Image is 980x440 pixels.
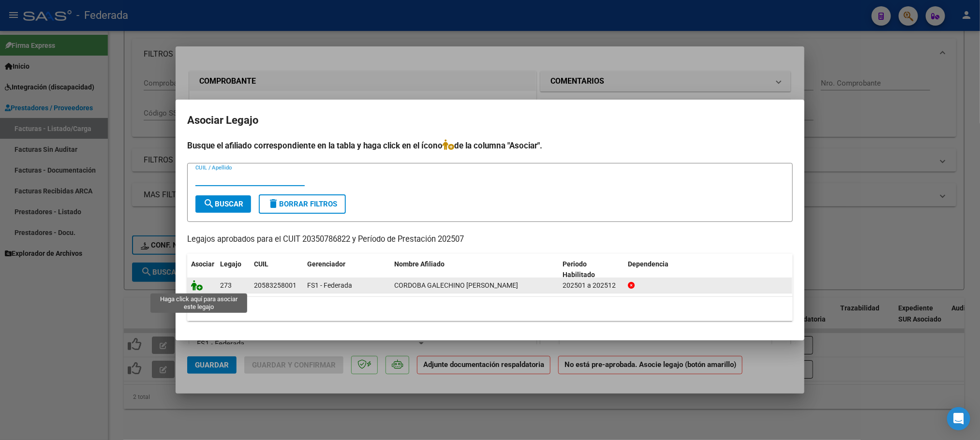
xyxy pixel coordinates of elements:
button: Buscar [195,195,251,213]
span: Asociar [191,260,214,268]
span: Dependencia [628,260,668,268]
span: Periodo Habilitado [563,260,595,279]
button: Borrar Filtros [259,194,346,214]
datatable-header-cell: Dependencia [624,254,792,286]
span: FS1 - Federada [307,281,352,289]
datatable-header-cell: CUIL [250,254,303,286]
div: 1 registros [187,297,793,321]
div: 202501 a 202512 [563,280,620,291]
span: Buscar [203,200,243,208]
datatable-header-cell: Legajo [216,254,250,286]
h2: Asociar Legajo [187,111,793,130]
span: 273 [220,281,232,289]
h4: Busque el afiliado correspondiente en la tabla y haga click en el ícono de la columna "Asociar". [187,139,793,152]
datatable-header-cell: Nombre Afiliado [390,254,559,286]
p: Legajos aprobados para el CUIT 20350786822 y Período de Prestación 202507 [187,234,793,246]
span: Gerenciador [307,260,345,268]
datatable-header-cell: Periodo Habilitado [559,254,624,286]
div: Open Intercom Messenger [947,407,970,430]
span: Nombre Afiliado [394,260,445,268]
span: Legajo [220,260,241,268]
span: CUIL [254,260,268,268]
datatable-header-cell: Gerenciador [303,254,390,286]
mat-icon: search [203,198,215,209]
span: Borrar Filtros [267,200,337,208]
div: 20583258001 [254,280,297,291]
span: CORDOBA GALECHINO DONATTO VICENTE [394,281,518,289]
mat-icon: delete [267,198,279,209]
datatable-header-cell: Asociar [187,254,216,286]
